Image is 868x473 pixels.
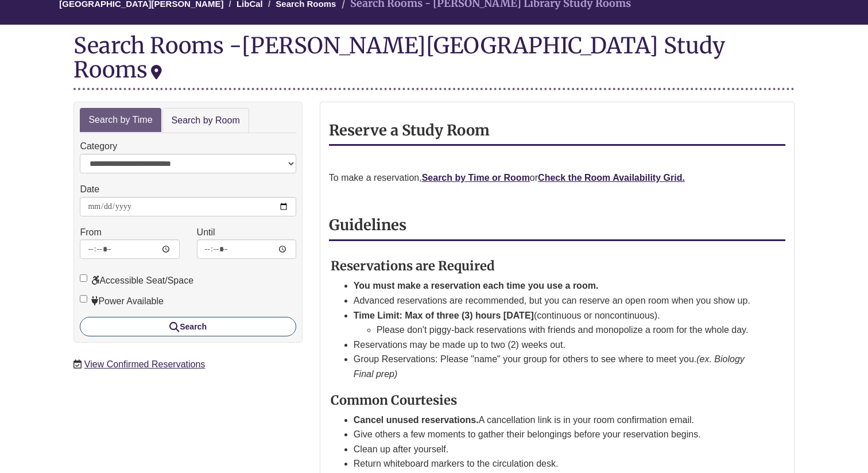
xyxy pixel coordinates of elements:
a: Search by Time or Room [422,173,530,183]
a: Search by Time [80,108,161,133]
li: Give others a few moments to gather their belongings before your reservation begins. [354,427,758,442]
input: Accessible Seat/Space [80,274,87,282]
label: Power Available [80,294,164,309]
li: Clean up after yourself. [354,442,758,457]
a: Check the Room Availability Grid. [538,173,685,183]
a: View Confirmed Reservations [84,359,205,369]
li: Group Reservations: Please "name" your group for others to see where to meet you. [354,352,758,381]
label: Category [80,139,117,154]
strong: Common Courtesies [331,392,457,408]
label: From [80,225,101,240]
label: Until [197,225,215,240]
li: Return whiteboard markers to the circulation desk. [354,456,758,471]
li: (continuous or noncontinuous). [354,308,758,338]
button: Search [80,317,296,336]
strong: Guidelines [329,216,406,234]
strong: Cancel unused reservations. [354,415,479,425]
li: Reservations may be made up to two (2) weeks out. [354,338,758,352]
em: (ex. Biology Final prep) [354,354,745,379]
strong: Reserve a Study Room [329,121,490,139]
label: Date [80,182,99,197]
strong: Time Limit: Max of three (3) hours [DATE] [354,311,534,320]
input: Power Available [80,295,87,303]
div: Search Rooms - [73,33,794,90]
strong: Reservations are Required [331,258,495,274]
label: Accessible Seat/Space [80,273,193,288]
li: A cancellation link is in your room confirmation email. [354,413,758,428]
li: Please don't piggy-back reservations with friends and monopolize a room for the whole day. [377,323,758,338]
div: [PERSON_NAME][GEOGRAPHIC_DATA] Study Rooms [73,32,725,83]
p: To make a reservation, or [329,170,785,185]
a: Search by Room [162,108,249,134]
li: Advanced reservations are recommended, but you can reserve an open room when you show up. [354,293,758,308]
strong: You must make a reservation each time you use a room. [354,281,599,290]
